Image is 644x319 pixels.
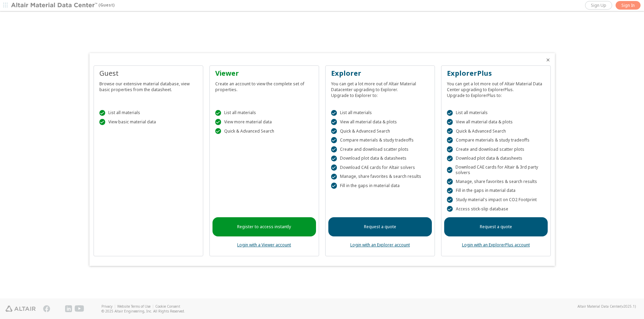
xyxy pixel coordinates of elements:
div:  [215,119,221,125]
div: Study material's impact on CO2 Footprint [447,197,545,203]
div: Viewer [215,69,313,78]
div:  [447,128,453,134]
div: Download CAE cards for Altair solvers [331,164,429,171]
div: List all materials [331,110,429,116]
div:  [447,188,453,194]
div:  [447,119,453,125]
div:  [99,110,106,116]
div: Download plot data & datasheets [331,156,429,162]
div: You can get a lot more out of Altair Material Data Center upgrading to ExplorerPlus. Upgrade to E... [447,78,545,98]
div: Manage, share favorites & search results [331,174,429,180]
div: Guest [99,69,197,78]
div:  [99,119,106,125]
a: Login with a Viewer account [237,242,291,248]
div: List all materials [447,110,545,116]
a: Request a quote [444,217,548,236]
div:  [447,156,453,162]
div: List all materials [99,110,197,116]
div: ExplorerPlus [447,69,545,78]
div:  [447,146,453,152]
div: Compare materials & study tradeoffs [447,137,545,143]
a: Login with an Explorer account [350,242,410,248]
div:  [331,137,337,143]
div: Quick & Advanced Search [331,128,429,134]
div: Quick & Advanced Search [447,128,545,134]
div: View more material data [215,119,313,125]
a: Login with an ExplorerPlus account [462,242,530,248]
div:  [215,110,221,116]
div: Quick & Advanced Search [215,128,313,134]
div:  [447,206,453,212]
div: Create an account to view the complete set of properties. [215,78,313,93]
div:  [331,146,337,152]
div: You can get a lot more out of Altair Material Datacenter upgrading to Explorer. Upgrade to Explor... [331,78,429,98]
div:  [331,110,337,116]
div: View basic material data [99,119,197,125]
div: Browse our extensive material database, view basic properties from the datasheet. [99,78,197,93]
div: Fill in the gaps in material data [447,188,545,194]
div: Compare materials & study tradeoffs [331,137,429,143]
div: View all material data & plots [331,119,429,125]
div: View all material data & plots [447,119,545,125]
div:  [331,183,337,189]
div: List all materials [215,110,313,116]
div:  [331,128,337,134]
div:  [447,179,453,185]
a: Register to access instantly [212,217,316,236]
div: Create and download scatter plots [447,146,545,152]
div: Create and download scatter plots [331,146,429,152]
a: Request a quote [328,217,432,236]
div:  [447,137,453,143]
div: Download plot data & datasheets [447,156,545,162]
div:  [331,174,337,180]
div:  [447,197,453,203]
button: Close [545,57,551,63]
div:  [447,167,452,173]
div: Explorer [331,69,429,78]
div: Manage, share favorites & search results [447,179,545,185]
div:  [331,164,337,171]
div: Access stick-slip database [447,206,545,212]
div:  [447,110,453,116]
div: Fill in the gaps in material data [331,183,429,189]
div:  [331,156,337,162]
div: Download CAE cards for Altair & 3rd party solvers [447,164,545,175]
div:  [215,128,221,134]
div:  [331,119,337,125]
